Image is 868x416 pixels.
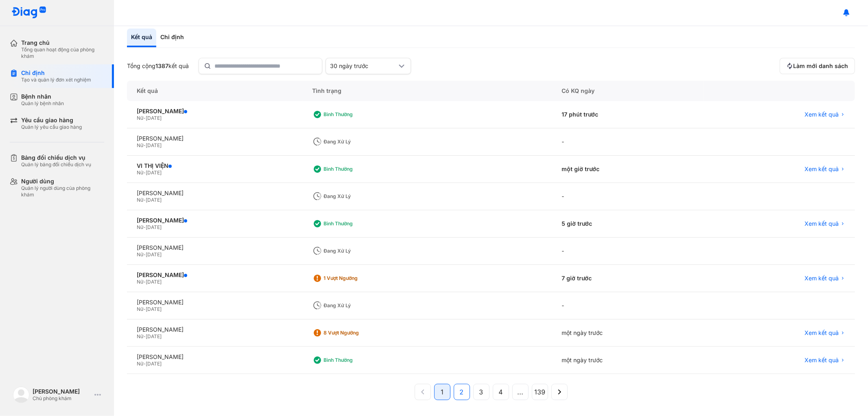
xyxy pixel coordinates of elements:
span: Xem kết quả [805,111,839,118]
button: ... [512,384,529,400]
span: - [143,169,146,176]
div: [PERSON_NAME] [137,189,293,197]
span: - [143,224,146,230]
span: [DATE] [146,251,162,258]
span: 1387 [155,62,168,69]
div: một ngày trước [552,347,704,374]
span: [DATE] [146,306,162,312]
span: Nữ [137,115,143,121]
div: Kết quả [127,29,156,47]
div: - [552,292,704,319]
div: một giờ trước [552,156,704,183]
span: [DATE] [146,279,162,285]
div: [PERSON_NAME] [137,217,293,224]
div: Đang xử lý [324,139,389,145]
div: Đang xử lý [324,248,389,254]
div: Chỉ định [21,69,91,77]
span: - [143,197,146,203]
div: 1 Vượt ngưỡng [324,275,389,282]
span: - [143,361,146,367]
span: 1 [441,387,444,397]
span: [DATE] [146,333,162,339]
span: [DATE] [146,115,162,121]
span: Nữ [137,306,143,312]
button: Làm mới danh sách [780,58,855,74]
div: [PERSON_NAME] [137,135,293,142]
div: Trang chủ [21,39,104,46]
span: Xem kết quả [805,165,839,173]
button: 4 [493,384,509,400]
span: Nữ [137,279,143,285]
span: Xem kết quả [805,357,839,364]
div: 17 phút trước [552,101,704,128]
div: [PERSON_NAME] [33,388,91,395]
span: - [143,142,146,148]
div: [PERSON_NAME] [137,271,293,279]
div: Yêu cầu giao hàng [21,117,82,124]
span: 139 [534,387,545,397]
div: Tình trạng [303,81,552,101]
span: Xem kết quả [805,220,839,227]
span: - [143,333,146,339]
div: Tổng quan hoạt động của phòng khám [21,46,104,59]
div: [PERSON_NAME] [137,108,293,115]
div: 7 giờ trước [552,265,704,292]
span: 2 [460,387,464,397]
span: [DATE] [146,361,162,367]
div: Bình thường [324,357,389,363]
img: logo [11,7,46,19]
span: [DATE] [146,224,162,230]
span: Nữ [137,169,143,176]
div: Quản lý bệnh nhân [21,100,64,107]
img: logo [13,387,29,403]
div: Có KQ ngày [552,81,704,101]
div: Quản lý người dùng của phòng khám [21,185,104,198]
div: Bảng đối chiếu dịch vụ [21,154,91,161]
div: Chủ phòng khám [33,395,91,402]
div: [PERSON_NAME] [137,326,293,333]
span: [DATE] [146,197,162,203]
span: Nữ [137,333,143,339]
span: Xem kết quả [805,329,839,337]
div: Người dùng [21,178,104,185]
button: 3 [473,384,490,400]
button: 2 [454,384,470,400]
span: 3 [479,387,483,397]
div: Bình thường [324,111,389,118]
span: - [143,306,146,312]
div: Kết quả [127,81,303,101]
div: - [552,183,704,210]
div: Bình thường [324,220,389,227]
div: Chỉ định [156,29,188,47]
div: Đang xử lý [324,193,389,200]
div: [PERSON_NAME] [137,353,293,361]
div: - [552,128,704,156]
span: Nữ [137,224,143,230]
button: 139 [532,384,548,400]
div: Bệnh nhân [21,93,64,100]
span: Xem kết quả [805,275,839,282]
span: Nữ [137,142,143,148]
span: Nữ [137,361,143,367]
div: [PERSON_NAME] [137,299,293,306]
button: 1 [434,384,450,400]
div: 8 Vượt ngưỡng [324,330,389,336]
span: 4 [499,387,503,397]
div: [PERSON_NAME] [137,244,293,251]
div: Bình thường [324,166,389,172]
div: 30 ngày trước [330,62,397,70]
div: - [552,238,704,265]
span: Làm mới danh sách [793,62,848,70]
div: Tạo và quản lý đơn xét nghiệm [21,77,91,83]
span: - [143,115,146,121]
div: Tổng cộng kết quả [127,62,189,70]
span: ... [517,387,523,397]
div: Đang xử lý [324,302,389,309]
div: VI THỊ VIỆN [137,162,293,169]
span: - [143,279,146,285]
span: [DATE] [146,169,162,176]
div: Quản lý yêu cầu giao hàng [21,124,82,130]
div: một ngày trước [552,319,704,347]
div: Quản lý bảng đối chiếu dịch vụ [21,161,91,168]
span: Nữ [137,197,143,203]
